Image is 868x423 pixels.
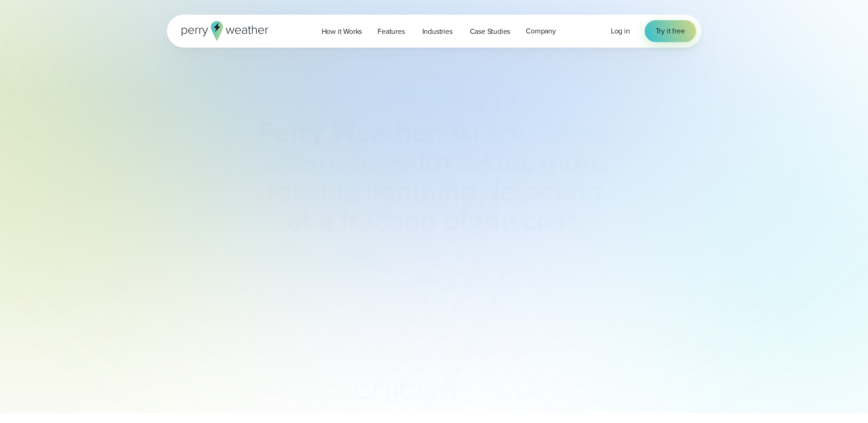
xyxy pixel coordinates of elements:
[322,26,362,37] span: How it Works
[611,26,630,37] a: Log in
[462,22,518,41] a: Case Studies
[422,26,453,37] span: Industries
[645,20,696,42] a: Try it free
[526,26,556,37] span: Company
[656,26,685,37] span: Try it free
[314,22,370,41] a: How it Works
[377,26,404,37] span: Features
[611,26,630,36] span: Log in
[470,26,511,37] span: Case Studies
